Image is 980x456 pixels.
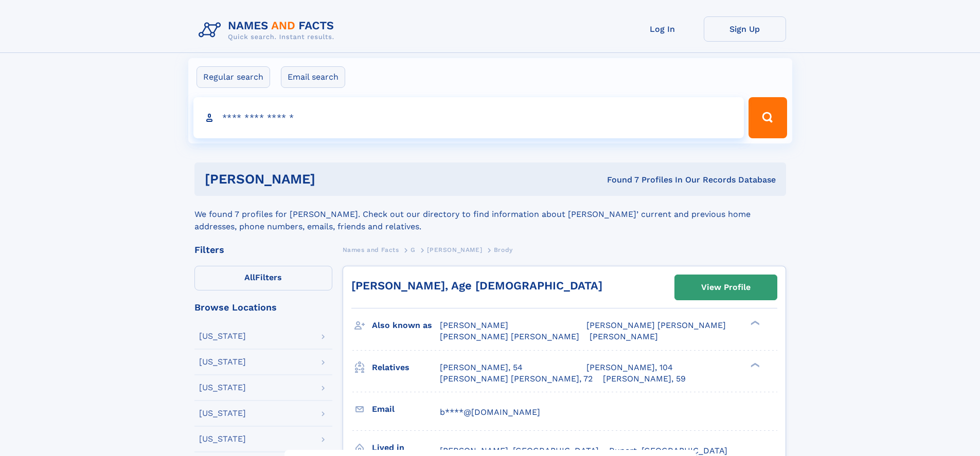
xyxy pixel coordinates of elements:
input: search input [193,97,744,138]
span: [PERSON_NAME] [590,332,658,341]
a: [PERSON_NAME] [PERSON_NAME], 72 [440,373,593,385]
a: [PERSON_NAME], 104 [586,362,673,373]
span: [PERSON_NAME] [PERSON_NAME] [586,320,726,330]
label: Email search [281,66,345,88]
span: Rupert, [GEOGRAPHIC_DATA] [609,446,727,455]
div: Found 7 Profiles In Our Records Database [461,174,776,186]
a: G [411,243,416,256]
a: Names and Facts [343,243,399,256]
span: [PERSON_NAME] [427,246,482,253]
div: View Profile [701,276,751,299]
label: Regular search [197,66,270,88]
a: [PERSON_NAME], Age [DEMOGRAPHIC_DATA] [351,279,602,292]
span: [PERSON_NAME] [PERSON_NAME] [440,332,579,341]
h3: Relatives [372,359,440,376]
div: ❯ [748,320,760,326]
div: ❯ [748,361,760,368]
a: [PERSON_NAME], 54 [440,362,523,373]
span: Brody [494,246,513,253]
div: Browse Locations [194,303,332,312]
div: [US_STATE] [199,409,246,417]
label: Filters [194,266,332,290]
span: [PERSON_NAME] [440,320,508,330]
button: Search Button [749,97,787,138]
a: View Profile [675,275,777,300]
a: [PERSON_NAME] [427,243,482,256]
h3: Also known as [372,317,440,334]
a: Sign Up [704,16,786,42]
span: All [244,272,255,282]
div: [US_STATE] [199,332,246,340]
span: [PERSON_NAME], [GEOGRAPHIC_DATA] [440,446,599,455]
a: Log In [621,16,704,42]
div: [US_STATE] [199,358,246,366]
div: [US_STATE] [199,384,246,392]
img: Logo Names and Facts [194,16,343,44]
a: [PERSON_NAME], 59 [603,373,686,385]
div: Filters [194,245,332,254]
div: [US_STATE] [199,435,246,443]
span: G [411,246,416,253]
h1: [PERSON_NAME] [205,173,461,186]
h3: Email [372,400,440,418]
div: We found 7 profiles for [PERSON_NAME]. Check out our directory to find information about [PERSON_... [194,196,786,233]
